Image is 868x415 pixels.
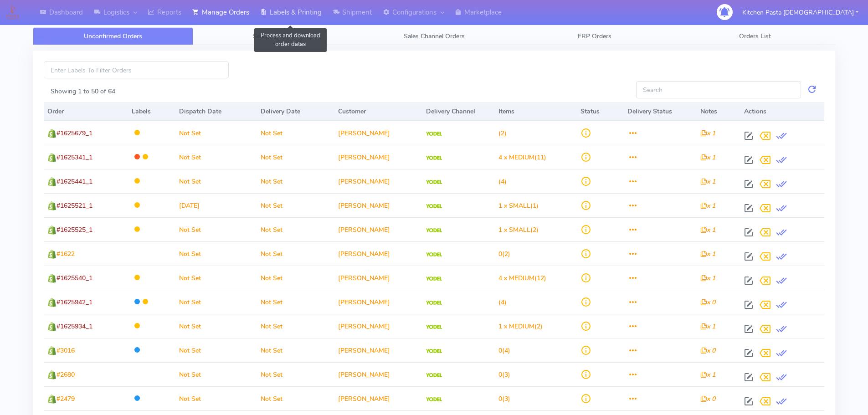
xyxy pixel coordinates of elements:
[175,290,257,314] td: Not Set
[51,87,115,96] label: Showing 1 to 50 of 64
[426,132,442,136] img: Yodel
[498,322,543,331] span: (2)
[426,252,442,257] img: Yodel
[257,338,334,362] td: Not Set
[175,145,257,169] td: Not Set
[175,338,257,362] td: Not Set
[700,129,715,138] i: x 1
[498,250,510,258] span: (2)
[700,250,715,258] i: x 1
[175,241,257,266] td: Not Set
[426,325,442,329] img: Yodel
[426,156,442,160] img: Yodel
[578,32,611,41] span: ERP Orders
[334,290,422,314] td: [PERSON_NAME]
[498,395,502,403] span: 0
[334,362,422,386] td: [PERSON_NAME]
[498,322,534,331] span: 1 x MEDIUM
[56,201,92,210] span: #1625521_1
[334,193,422,217] td: [PERSON_NAME]
[636,81,801,98] input: Search
[56,370,75,379] span: #2680
[426,180,442,184] img: Yodel
[334,338,422,362] td: [PERSON_NAME]
[498,153,546,162] span: (11)
[84,32,142,41] span: Unconfirmed Orders
[334,217,422,241] td: [PERSON_NAME]
[700,370,715,379] i: x 1
[498,346,502,355] span: 0
[740,102,824,121] th: Actions
[128,102,175,121] th: Labels
[56,395,75,403] span: #2479
[700,346,715,355] i: x 0
[175,121,257,145] td: Not Set
[257,169,334,193] td: Not Set
[498,370,502,379] span: 0
[426,301,442,305] img: Yodel
[44,61,229,78] input: Enter Labels To Filter Orders
[426,397,442,402] img: Yodel
[56,177,92,186] span: #1625441_1
[498,346,510,355] span: (4)
[257,386,334,410] td: Not Set
[334,145,422,169] td: [PERSON_NAME]
[739,32,771,41] span: Orders List
[498,153,534,162] span: 4 x MEDIUM
[498,250,502,258] span: 0
[498,298,507,307] span: (4)
[56,346,75,355] span: #3016
[498,225,530,234] span: 1 x SMALL
[334,386,422,410] td: [PERSON_NAME]
[334,314,422,338] td: [PERSON_NAME]
[498,370,510,379] span: (3)
[56,322,92,331] span: #1625934_1
[257,290,334,314] td: Not Set
[498,201,530,210] span: 1 x SMALL
[700,298,715,307] i: x 0
[498,395,510,403] span: (3)
[577,102,624,121] th: Status
[257,121,334,145] td: Not Set
[257,266,334,290] td: Not Set
[498,129,507,138] span: (2)
[426,204,442,209] img: Yodel
[56,153,92,162] span: #1625341_1
[498,274,534,282] span: 4 x MEDIUM
[257,193,334,217] td: Not Set
[175,193,257,217] td: [DATE]
[495,102,576,121] th: Items
[257,102,334,121] th: Delivery Date
[624,102,697,121] th: Delivery Status
[175,102,257,121] th: Dispatch Date
[498,225,539,234] span: (2)
[257,145,334,169] td: Not Set
[700,395,715,403] i: x 0
[334,169,422,193] td: [PERSON_NAME]
[257,241,334,266] td: Not Set
[498,274,546,282] span: (12)
[257,362,334,386] td: Not Set
[175,217,257,241] td: Not Set
[56,274,92,282] span: #1625540_1
[175,386,257,410] td: Not Set
[498,201,539,210] span: (1)
[735,3,865,22] button: Kitchen Pasta [DEMOGRAPHIC_DATA]
[175,314,257,338] td: Not Set
[422,102,495,121] th: Delivery Channel
[426,277,442,281] img: Yodel
[700,201,715,210] i: x 1
[334,266,422,290] td: [PERSON_NAME]
[44,102,128,121] th: Order
[257,217,334,241] td: Not Set
[175,266,257,290] td: Not Set
[56,298,92,307] span: #1625942_1
[404,32,465,41] span: Sales Channel Orders
[426,228,442,233] img: Yodel
[253,32,294,41] span: Search Orders
[700,225,715,234] i: x 1
[498,177,507,186] span: (4)
[257,314,334,338] td: Not Set
[334,102,422,121] th: Customer
[56,129,92,138] span: #1625679_1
